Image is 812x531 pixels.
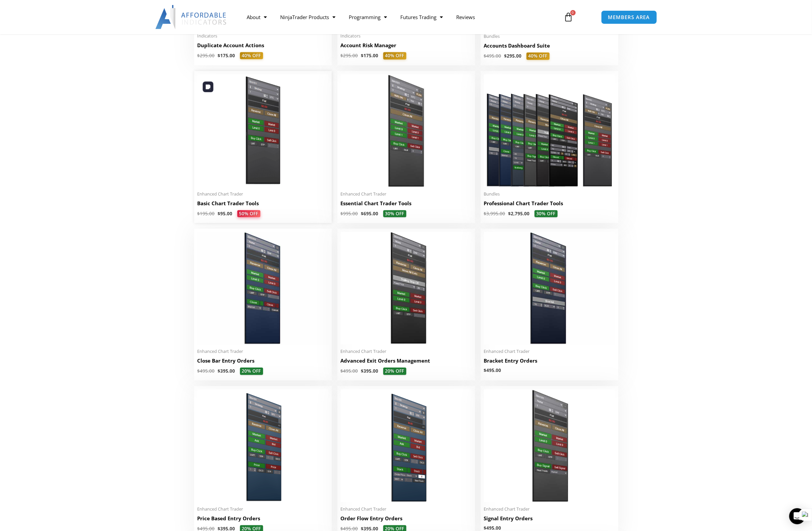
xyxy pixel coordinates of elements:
[197,191,328,197] span: Enhanced Chart Trader
[218,211,233,217] bdi: 95.00
[197,368,215,374] bdi: 495.00
[341,200,472,210] a: Essential Chart Trader Tools
[341,42,472,52] a: Account Risk Manager
[484,515,615,522] h2: Signal Entry Orders
[484,42,615,49] h2: Accounts Dashboard Suite
[155,5,227,29] img: LogoAI | Affordable Indicators – NinjaTrader
[341,211,358,217] bdi: 995.00
[789,508,805,524] div: Open Intercom Messenger
[361,53,364,59] span: $
[341,211,343,217] span: $
[394,9,450,25] a: Futures Trading
[484,232,615,345] img: BracketEntryOrders
[197,389,328,502] img: Price Based Entry Orders
[240,368,263,375] span: 20% OFF
[341,53,343,59] span: $
[504,53,507,59] span: $
[361,368,364,374] span: $
[484,367,501,373] bdi: 495.00
[197,349,328,354] span: Enhanced Chart Trader
[341,357,472,364] h2: Advanced Exit Orders Management
[341,232,472,345] img: AdvancedStopLossMgmt
[197,42,328,52] a: Duplicate Account Actions
[240,9,273,25] a: About
[484,349,615,354] span: Enhanced Chart Trader
[240,9,556,25] nav: Menu
[197,515,328,525] a: Price Based Entry Orders
[197,74,328,187] img: BasicTools
[484,53,487,59] span: $
[197,33,328,39] span: Indicators
[341,53,358,59] bdi: 295.00
[197,506,328,512] span: Enhanced Chart Trader
[341,515,472,522] h2: Order Flow Entry Orders
[197,200,328,210] a: Basic Chart Trader Tools
[197,357,328,368] a: Close Bar Entry Orders
[341,33,472,39] span: Indicators
[218,368,221,374] span: $
[197,368,200,374] span: $
[608,15,650,20] span: MEMBERS AREA
[197,53,215,59] bdi: 295.00
[484,211,487,217] span: $
[526,53,550,60] span: 40% OFF
[450,9,482,25] a: Reviews
[341,357,472,368] a: Advanced Exit Orders Management
[218,211,221,217] span: $
[240,52,263,60] span: 40% OFF
[197,53,200,59] span: $
[601,10,657,24] a: MEMBERS AREA
[484,53,501,59] bdi: 495.00
[218,53,221,59] span: $
[484,191,615,197] span: Bundles
[197,200,328,207] h2: Basic Chart Trader Tools
[484,200,615,210] a: Professional Chart Trader Tools
[484,211,505,217] bdi: 3,995.00
[484,42,615,53] a: Accounts Dashboard Suite
[504,53,522,59] bdi: 295.00
[341,42,472,49] h2: Account Risk Manager
[197,515,328,522] h2: Price Based Entry Orders
[484,389,615,502] img: SignalEntryOrders
[535,210,558,218] span: 30% OFF
[554,7,583,27] a: 0
[570,10,576,15] span: 0
[341,389,472,502] img: Order Flow Entry Orders
[484,525,501,531] bdi: 495.00
[341,200,472,207] h2: Essential Chart Trader Tools
[361,211,379,217] bdi: 695.00
[341,368,343,374] span: $
[273,9,342,25] a: NinjaTrader Products
[341,506,472,512] span: Enhanced Chart Trader
[361,53,379,59] bdi: 175.00
[484,515,615,525] a: Signal Entry Orders
[484,506,615,512] span: Enhanced Chart Trader
[484,74,615,187] img: ProfessionalToolsBundlePage
[341,368,358,374] bdi: 495.00
[361,211,364,217] span: $
[508,211,511,217] span: $
[361,368,379,374] bdi: 395.00
[341,515,472,525] a: Order Flow Entry Orders
[218,53,235,59] bdi: 175.00
[484,200,615,207] h2: Professional Chart Trader Tools
[484,357,615,364] h2: Bracket Entry Orders
[508,211,530,217] bdi: 2,795.00
[383,52,406,60] span: 40% OFF
[197,42,328,49] h2: Duplicate Account Actions
[383,210,406,218] span: 30% OFF
[197,211,200,217] span: $
[383,368,406,375] span: 20% OFF
[484,33,615,39] span: Bundles
[484,525,487,531] span: $
[197,232,328,345] img: CloseBarOrders
[341,74,472,187] img: Essential Chart Trader Tools
[341,349,472,354] span: Enhanced Chart Trader
[237,210,260,218] span: 50% OFF
[197,211,215,217] bdi: 195.00
[484,367,487,373] span: $
[218,368,235,374] bdi: 395.00
[484,357,615,368] a: Bracket Entry Orders
[342,9,394,25] a: Programming
[341,191,472,197] span: Enhanced Chart Trader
